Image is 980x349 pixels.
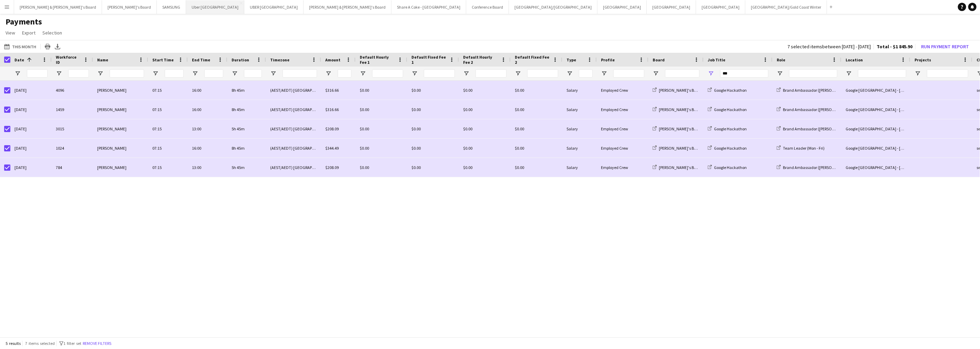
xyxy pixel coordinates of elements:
app-action-btn: Export XLSX [53,42,62,51]
button: Open Filter Menu [325,70,331,77]
button: Remove filters [81,340,113,347]
span: 7 items selected [25,341,55,346]
div: 8h 45m [227,100,266,119]
a: View [3,28,18,37]
button: [GEOGRAPHIC_DATA]/Gold Coast Winter [745,0,827,14]
button: This Month [3,42,38,51]
div: $0.00 [407,139,459,158]
button: Open Filter Menu [601,70,607,77]
button: Open Filter Menu [14,70,21,77]
div: [DATE] [10,81,52,100]
div: Salary [562,158,597,177]
a: [PERSON_NAME]'s Board [653,165,702,170]
input: Date Filter Input [27,69,48,78]
div: Google [GEOGRAPHIC_DATA] - [GEOGRAPHIC_DATA] [841,158,910,177]
a: Brand Ambassador ([PERSON_NAME]) [777,126,850,131]
span: [PERSON_NAME] [97,88,126,93]
div: $0.00 [511,100,562,119]
input: Board Filter Input [665,69,700,78]
input: Location Filter Input [858,69,906,78]
div: (AEST/AEDT) [GEOGRAPHIC_DATA] [266,100,321,119]
a: Google Hackathon [708,165,747,170]
span: Date [14,57,24,62]
div: $0.00 [356,119,407,138]
input: Default Fixed Fee 1 Filter Input [424,69,455,78]
input: Timezone Filter Input [283,69,317,78]
button: [GEOGRAPHIC_DATA] [647,0,696,14]
span: Default Fixed Fee 2 [515,54,550,65]
div: (AEST/AEDT) [GEOGRAPHIC_DATA] [266,119,321,138]
button: [GEOGRAPHIC_DATA] [598,0,647,14]
span: $208.09 [325,165,339,170]
input: Projects Filter Input [927,69,968,78]
button: [GEOGRAPHIC_DATA] [696,0,745,14]
span: [PERSON_NAME]'s Board [659,165,702,170]
a: [PERSON_NAME]'s Board [653,126,702,131]
button: [GEOGRAPHIC_DATA]/[GEOGRAPHIC_DATA] [509,0,598,14]
div: 07:15 [148,81,188,100]
span: Profile [601,57,615,62]
div: $0.00 [356,81,407,100]
input: Default Hourly Fee 1 Filter Input [372,69,403,78]
button: Open Filter Menu [463,70,469,77]
a: [PERSON_NAME]'s Board [653,146,702,151]
div: Google [GEOGRAPHIC_DATA] - [GEOGRAPHIC_DATA] [841,100,910,119]
span: Start Time [152,57,174,62]
span: [PERSON_NAME]'s Board [659,88,702,93]
button: Open Filter Menu [56,70,62,77]
div: Salary [562,119,597,138]
div: Salary [562,100,597,119]
a: Google Hackathon [708,107,747,112]
input: Type Filter Input [579,69,593,78]
span: Default Hourly Fee 1 [360,54,395,65]
span: [PERSON_NAME] [97,107,126,112]
input: Default Hourly Fee 2 Filter Input [476,69,507,78]
span: Total - $1 845.90 [877,43,912,50]
input: Profile Filter Input [613,69,644,78]
span: Brand Ambassador ([PERSON_NAME]) [783,88,850,93]
a: Google Hackathon [708,88,747,93]
input: Start Time Filter Input [165,69,184,78]
div: 13:00 [188,158,227,177]
div: 07:15 [148,100,188,119]
input: Job Title Filter Input [720,69,768,78]
span: Google Hackathon [714,165,747,170]
div: 07:15 [148,158,188,177]
a: [PERSON_NAME]'s Board [653,107,702,112]
span: Name [97,57,108,62]
button: Open Filter Menu [915,70,921,77]
div: $0.00 [459,139,511,158]
input: Role Filter Input [789,69,837,78]
span: Projects [915,57,931,62]
div: (AEST/AEDT) [GEOGRAPHIC_DATA] [266,139,321,158]
button: SAMSUNG [157,0,186,14]
div: 16:00 [188,81,227,100]
div: 8h 45m [227,139,266,158]
span: [PERSON_NAME] [97,146,126,151]
span: $316.66 [325,107,339,112]
button: Open Filter Menu [653,70,659,77]
div: $0.00 [459,81,511,100]
button: Open Filter Menu [777,70,783,77]
div: Employed Crew [597,119,649,138]
a: Export [19,28,38,37]
div: 8h 45m [227,81,266,100]
input: Amount Filter Input [338,69,351,78]
div: Salary [562,139,597,158]
div: $0.00 [356,139,407,158]
div: 1459 [52,100,93,119]
span: Default Fixed Fee 1 [411,54,447,65]
span: Board [653,57,665,62]
span: Default Hourly Fee 2 [463,54,498,65]
div: 07:15 [148,139,188,158]
div: (AEST/AEDT) [GEOGRAPHIC_DATA] [266,158,321,177]
div: $0.00 [407,81,459,100]
div: 4096 [52,81,93,100]
button: Open Filter Menu [708,70,714,77]
div: [DATE] [10,119,52,138]
a: Brand Ambassador ([PERSON_NAME]) [777,165,850,170]
button: Open Filter Menu [411,70,418,77]
button: Open Filter Menu [152,70,159,77]
a: Google Hackathon [708,146,747,151]
div: 07:15 [148,119,188,138]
